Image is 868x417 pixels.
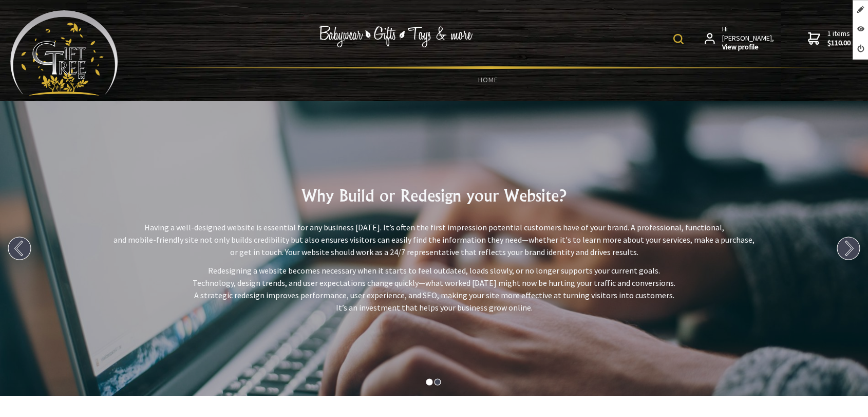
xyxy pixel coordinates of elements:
strong: $110.00 [827,39,851,48]
img: Babyware - Gifts - Toys and more... [10,10,118,96]
p: Having a well-designed website is essential for any business [DATE]. It’s often the first impress... [8,221,860,258]
a: HOME [118,69,858,90]
p: Redesigning a website becomes necessary when it starts to feel outdated, loads slowly, or no long... [8,264,860,314]
a: 1 items$110.00 [808,25,851,52]
img: Babywear - Gifts - Toys & more [319,26,473,47]
span: Hi [PERSON_NAME], [722,25,775,52]
h2: Why Build or Redesign your Website? [8,183,860,208]
a: Hi [PERSON_NAME],View profile [705,25,775,52]
img: product search [673,34,684,44]
span: 1 items [827,29,851,47]
strong: View profile [722,43,775,52]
